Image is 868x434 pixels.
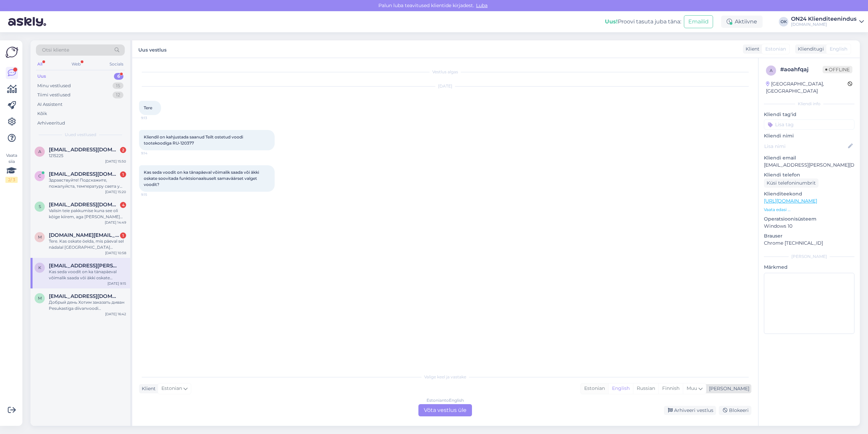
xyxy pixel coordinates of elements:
[608,383,633,394] div: English
[764,190,854,197] p: Klienditeekond
[823,66,852,73] span: Offline
[764,171,854,178] p: Kliendi telefon
[581,383,608,394] div: Estonian
[791,16,856,22] div: ON24 Klienditeenindus
[139,83,751,89] div: [DATE]
[65,132,96,138] span: Uued vestlused
[37,73,46,80] div: Uus
[764,162,854,169] p: [EMAIL_ADDRESS][PERSON_NAME][DOMAIN_NAME]
[108,60,125,69] div: Socials
[49,269,126,281] div: Kas seda voodit on ka tänapäeval võimalik saada või äkki oskate soovitada funktsionaalsuselt sama...
[418,404,472,416] div: Võta vestlus üle
[764,207,854,213] p: Vaata edasi ...
[706,385,749,392] div: [PERSON_NAME]
[49,299,126,312] div: Добрый день Хотим заказать диван Pesukastiga diivanvoodi [PERSON_NAME]-442283, прошу выслать обра...
[139,374,751,380] div: Valige keel ja vastake
[780,65,823,74] div: # aoahfqaj
[764,198,817,204] a: [URL][DOMAIN_NAME]
[38,173,41,178] span: c
[765,45,786,53] span: Estonian
[49,177,126,189] div: Здравствуйте! Подскажите, пожалуйста, температуру света у зеркала OR-481081
[70,60,82,69] div: Web
[42,46,69,54] span: Otsi kliente
[37,110,47,117] div: Kõik
[49,208,126,220] div: Valisin teie pakkumise kuna see oli kõige kiirem, aga [PERSON_NAME] nüüd pettunud
[39,204,41,209] span: s
[49,202,119,208] span: silvametshein@gmail.com
[5,177,18,183] div: 2 / 3
[113,82,123,89] div: 15
[5,46,18,59] img: Askly Logo
[743,45,759,53] div: Klient
[141,115,166,120] span: 9:13
[105,220,126,225] div: [DATE] 14:49
[684,15,713,28] button: Emailid
[779,17,788,26] div: OK
[791,22,856,27] div: [DOMAIN_NAME]
[49,147,119,153] span: alexander.peremees@gmail.com
[141,151,166,156] span: 9:14
[764,154,854,162] p: Kliendi email
[764,132,854,139] p: Kliendi nimi
[139,385,156,392] div: Klient
[105,250,126,256] div: [DATE] 10:58
[605,18,681,26] div: Proovi tasuta juba täna:
[120,147,126,153] div: 2
[36,60,44,69] div: All
[764,253,854,260] div: [PERSON_NAME]
[49,263,119,269] span: kulli.andres@ergo.ee
[144,170,260,187] span: Kas seda voodit on ka tänapäeval võimalik saada või äkki oskate soovitada funktsionaalsuselt sama...
[664,406,716,415] div: Arhiveeri vestlus
[687,385,697,391] span: Muu
[49,238,126,250] div: Tere. Kas oskate öelda, mis päeval sel nädalal [GEOGRAPHIC_DATA] [PERSON_NAME] transporditakse?
[795,45,824,53] div: Klienditugi
[474,2,490,8] span: Luba
[49,232,119,238] span: mikk.aeg@hotmail.com
[766,80,848,95] div: [GEOGRAPHIC_DATA], [GEOGRAPHIC_DATA]
[605,18,618,25] b: Uus!
[791,16,864,27] a: ON24 Klienditeenindus[DOMAIN_NAME]
[764,178,818,188] div: Küsi telefoninumbrit
[658,383,683,394] div: Finnish
[764,215,854,223] p: Operatsioonisüsteem
[120,171,126,177] div: 1
[105,159,126,164] div: [DATE] 15:50
[49,171,119,177] span: cloudgazer129@gmail.com
[38,265,41,270] span: k
[38,149,41,154] span: a
[37,92,71,98] div: Tiimi vestlused
[37,101,62,108] div: AI Assistent
[49,293,119,299] span: mariaborissova2@gmail.com
[764,119,854,130] input: Lisa tag
[141,192,166,197] span: 9:15
[770,68,773,73] span: a
[114,73,123,80] div: 6
[144,134,244,146] span: Kliendil on kahjustada saanud Teilt ostetud voodi tootekoodiga RU-120377
[105,312,126,317] div: [DATE] 16:42
[113,92,123,98] div: 12
[37,120,65,127] div: Arhiveeritud
[764,240,854,247] p: Chrome [TECHNICAL_ID]
[161,385,182,392] span: Estonian
[105,189,126,194] div: [DATE] 15:20
[764,111,854,118] p: Kliendi tag'id
[721,16,763,28] div: Aktiivne
[107,281,126,286] div: [DATE] 9:15
[764,143,847,150] input: Lisa nimi
[37,82,71,89] div: Minu vestlused
[139,69,751,75] div: Vestlus algas
[427,397,464,403] div: Estonian to English
[38,296,42,301] span: m
[5,152,18,183] div: Vaata siia
[138,44,166,54] label: Uus vestlus
[764,223,854,230] p: Windows 10
[764,101,854,107] div: Kliendi info
[633,383,658,394] div: Russian
[38,234,42,240] span: m
[764,264,854,271] p: Märkmed
[144,105,152,110] span: Tere
[764,232,854,240] p: Brauser
[120,232,126,239] div: 1
[719,406,751,415] div: Blokeeri
[830,45,847,53] span: English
